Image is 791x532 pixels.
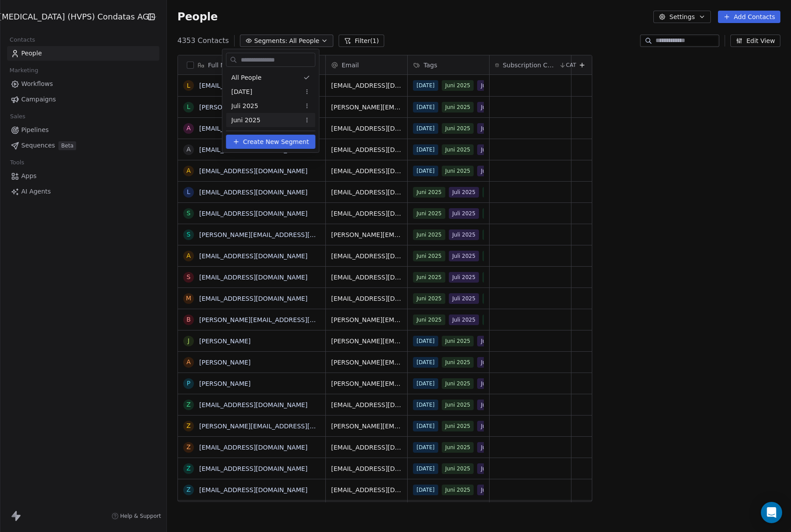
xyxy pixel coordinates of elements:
button: Create New Segment [226,135,316,149]
span: Create New Segment [243,137,309,147]
span: Juni 2025 [232,116,261,125]
span: [DATE] [232,87,252,97]
span: All People [232,73,262,82]
span: Juli 2025 [232,101,259,111]
div: Suggestions [226,70,316,127]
